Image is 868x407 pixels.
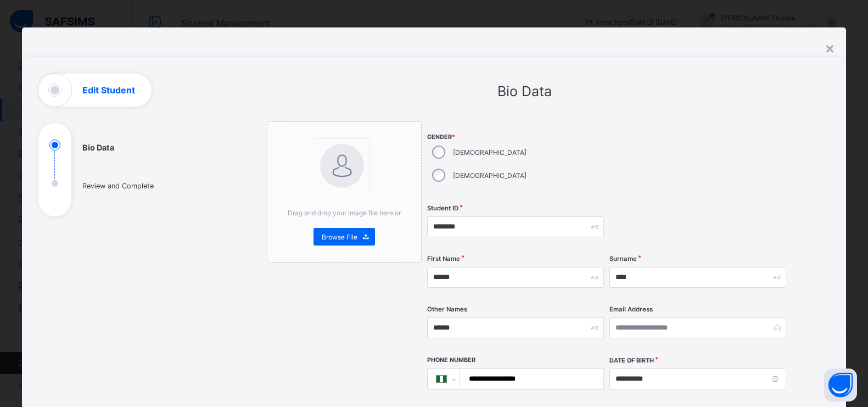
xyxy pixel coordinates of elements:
span: Bio Data [497,83,552,99]
label: Email Address [609,305,653,313]
label: Student ID [427,204,458,212]
label: Other Names [427,305,467,313]
h1: Edit Student [82,86,135,94]
button: Open asap [824,369,857,402]
span: Browse File [322,233,357,241]
label: Date of Birth [609,357,654,364]
div: × [825,38,835,57]
span: Drag and drop your image file here or [288,209,401,217]
label: First Name [427,255,460,263]
span: Gender [427,133,604,141]
label: [DEMOGRAPHIC_DATA] [453,171,527,180]
label: Phone Number [427,356,475,364]
label: [DEMOGRAPHIC_DATA] [453,148,527,157]
div: bannerImageDrag and drop your image file here orBrowse File [267,121,422,263]
label: Surname [609,255,637,263]
img: bannerImage [320,144,364,188]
